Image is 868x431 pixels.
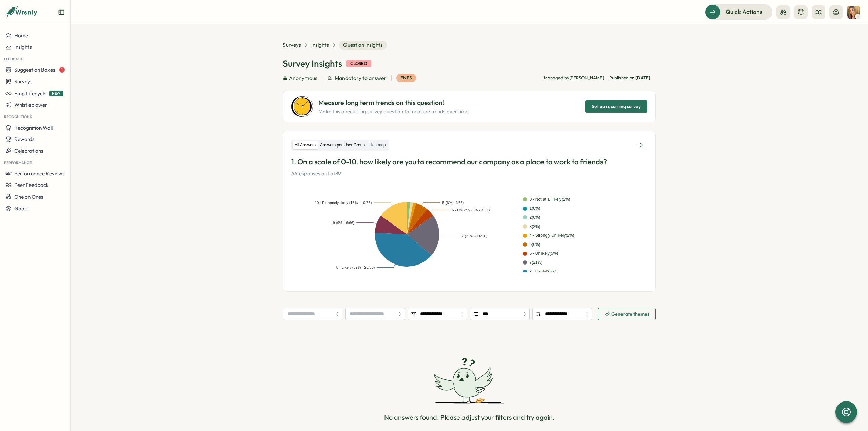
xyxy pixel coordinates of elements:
span: [DATE] [635,75,650,80]
div: 4 - Strongly Unlikely ( 2 %) [530,232,574,239]
button: Quick Actions [705,4,772,19]
button: Generate themes [598,308,656,320]
span: Performance Reviews [14,170,65,177]
text: 10 - Extremely likely (15% - 10/66) [315,201,372,205]
span: Celebrations [14,148,43,154]
img: Tarin O'Neill [847,6,860,19]
span: Published on [609,75,650,81]
label: Heatmap [367,141,388,150]
span: Whistleblower [14,102,47,108]
div: 2 ( 0 %) [530,214,540,221]
text: 5 (6% - 4/66) [442,201,464,205]
span: Quick Actions [726,7,763,16]
span: Generate themes [611,312,649,316]
p: Managed by [544,75,604,81]
span: Home [14,32,28,39]
span: NEW [49,91,63,96]
div: 7 ( 21 %) [530,259,543,266]
div: closed [346,60,371,67]
span: One on Ones [14,194,43,200]
span: Surveys [14,78,33,85]
text: 6 - Unlikely (5% - 3/66) [452,208,490,212]
p: Measure long term trends on this question! [318,98,470,108]
text: 7 (21% - 14/66) [461,234,487,238]
span: Mandatory to answer [335,74,387,82]
div: 1 ( 0 %) [530,205,540,212]
button: Set up recurring survey [585,100,647,113]
div: 3 ( 2 %) [530,223,540,230]
label: All Answers [293,141,318,150]
a: Surveys [283,41,301,49]
div: 8 - Likely ( 39 %) [530,269,557,275]
text: 9 (9% - 6/66) [333,221,355,225]
div: 6 - Unlikely ( 5 %) [530,250,558,257]
h1: Survey Insights [283,58,342,70]
span: Recognition Wall [14,124,53,131]
span: [PERSON_NAME] [569,75,604,80]
p: 1. On a scale of 0-10, how likely are you to recommend our company as a place to work to friends? [291,157,647,167]
p: Make this a recurring survey question to measure trends over time! [318,108,470,115]
span: 1 [59,67,65,73]
span: Insights [14,44,32,50]
p: 66 responses out of 89 [291,170,647,177]
span: Anonymous [289,74,317,82]
button: Expand sidebar [58,9,65,16]
span: Suggestion Boxes [14,66,55,73]
label: Answers per User Group [318,141,367,150]
span: Set up recurring survey [592,101,641,112]
div: 5 ( 6 %) [530,241,540,248]
span: Goals [14,205,28,212]
p: No answers found. Please adjust your filters and try again. [384,412,555,423]
text: 8 - Likely (39% - 26/66) [336,265,375,269]
span: Peer Feedback [14,182,49,188]
div: 0 - Not at all likely ( 2 %) [530,196,570,203]
a: Insights [311,41,329,49]
div: eNPS [396,74,416,82]
span: Emp Lifecycle [14,90,46,97]
span: Rewards [14,136,35,142]
span: Question Insights [339,41,387,50]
